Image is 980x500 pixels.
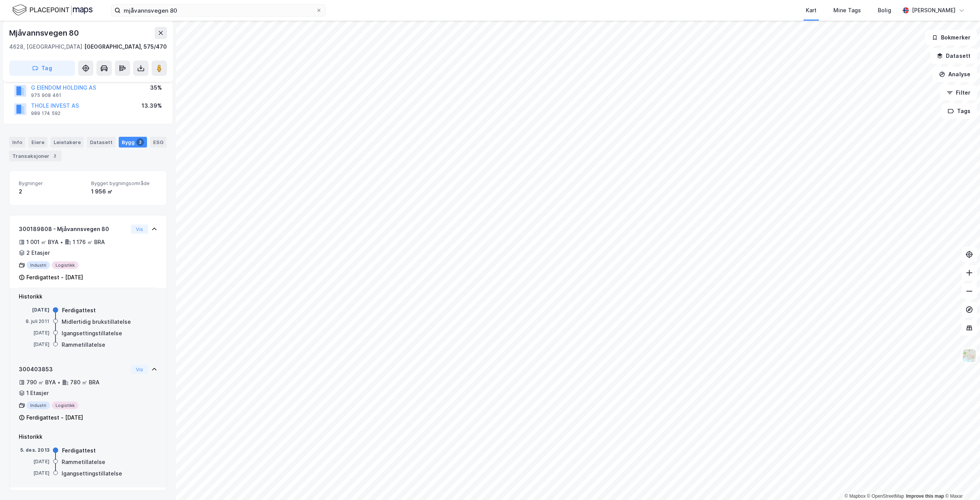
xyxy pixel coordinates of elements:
[87,137,116,148] div: Datasett
[941,103,977,119] button: Tags
[19,225,128,234] div: 300189808 - Mjåvannsvegen 80
[962,348,977,363] img: Z
[26,248,50,257] div: 2 Etasjer
[26,413,83,422] div: Ferdigattest - [DATE]
[62,340,105,349] div: Rammetillatelse
[62,317,131,326] div: Midlertidig brukstillatelse
[19,292,157,301] div: Historikk
[930,48,977,64] button: Datasett
[73,238,105,247] div: 1 176 ㎡ BRA
[19,330,49,336] div: [DATE]
[942,463,980,500] div: Kontrollprogram for chat
[28,137,47,148] div: Eiere
[62,457,105,467] div: Rammetillatelse
[844,493,866,499] a: Mapbox
[925,30,977,45] button: Bokmerker
[19,341,49,348] div: [DATE]
[84,42,167,51] div: [GEOGRAPHIC_DATA], 575/470
[131,225,148,234] button: Vis
[57,379,60,385] div: •
[26,273,83,282] div: Ferdigattest - [DATE]
[19,318,49,325] div: 8. juli 2011
[19,447,49,454] div: 5. des. 2013
[26,378,56,387] div: 790 ㎡ BYA
[26,238,59,247] div: 1 001 ㎡ BYA
[19,432,157,441] div: Historikk
[9,42,82,51] div: 4628, [GEOGRAPHIC_DATA]
[867,493,904,499] a: OpenStreetMap
[833,6,861,15] div: Mine Tags
[51,152,59,160] div: 2
[19,180,85,187] span: Bygninger
[19,365,128,374] div: 300403853
[136,138,144,146] div: 2
[940,85,977,100] button: Filter
[19,187,85,196] div: 2
[70,378,100,387] div: 780 ㎡ BRA
[150,83,162,92] div: 35%
[942,463,980,500] iframe: Chat Widget
[119,137,147,148] div: Bygg
[9,151,62,161] div: Transaksjoner
[26,389,49,398] div: 1 Etasjer
[150,137,167,148] div: ESG
[9,61,75,76] button: Tag
[62,446,96,455] div: Ferdigattest
[91,187,157,196] div: 1 956 ㎡
[62,306,96,315] div: Ferdigattest
[906,493,944,499] a: Improve this map
[51,137,84,148] div: Leietakere
[142,101,162,110] div: 13.39%
[121,5,316,16] input: Søk på adresse, matrikkel, gårdeiere, leietakere eller personer
[806,6,817,15] div: Kart
[19,307,49,313] div: [DATE]
[62,329,122,338] div: Igangsettingstillatelse
[878,6,891,15] div: Bolig
[933,67,977,82] button: Analyse
[19,470,49,477] div: [DATE]
[12,3,93,17] img: logo.f888ab2527a4732fd821a326f86c7f29.svg
[62,469,122,478] div: Igangsettingstillatelse
[91,180,157,187] span: Bygget bygningsområde
[912,6,955,15] div: [PERSON_NAME]
[131,365,148,374] button: Vis
[31,92,61,98] div: 975 908 461
[31,110,60,116] div: 989 174 592
[9,27,80,39] div: Mjåvannsvegen 80
[19,458,49,465] div: [DATE]
[9,137,25,148] div: Info
[60,239,63,245] div: •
